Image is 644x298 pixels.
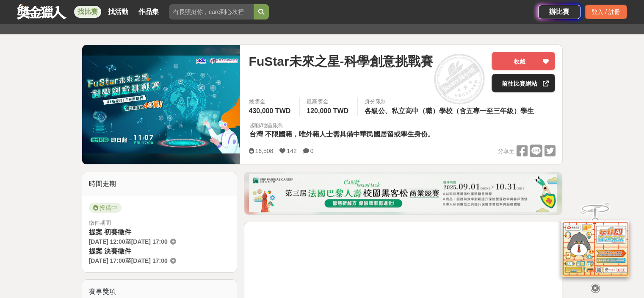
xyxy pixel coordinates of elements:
a: 作品集 [135,6,162,18]
span: [DATE] 12:00 [89,238,125,245]
span: 投稿中 [89,203,122,213]
span: 不限國籍，唯外籍人士需具備中華民國居留或學生身份。 [265,131,434,138]
div: 身分限制 [365,97,536,106]
img: d2146d9a-e6f6-4337-9592-8cefde37ba6b.png [561,220,629,276]
a: 前往比賽網站 [492,74,555,92]
div: 時間走期 [82,172,237,196]
button: 收藏 [492,52,555,70]
a: 找比賽 [74,6,101,18]
span: 台灣 [249,131,263,138]
span: 16,508 [255,148,273,154]
img: Cover Image [82,56,240,153]
input: 有長照挺你，care到心坎裡！青春出手，拍出照顧 影音徵件活動 [169,4,254,19]
a: 辦比賽 [538,5,580,19]
span: 430,000 TWD [249,107,290,114]
div: 國籍/地區限制 [249,121,436,130]
span: 0 [310,148,314,154]
span: 分享至 [498,145,514,158]
span: 各級公、私立高中（職）學校（含五專一至三年級）學生 [365,107,534,114]
span: 至 [125,238,131,245]
span: 提案 決賽徵件 [89,248,131,255]
a: 找活動 [105,6,132,18]
span: 總獎金 [249,97,293,106]
span: [DATE] 17:00 [131,257,168,264]
span: FuStar未來之星-科學創意挑戰賽 [249,52,433,71]
span: [DATE] 17:00 [131,238,168,245]
span: 120,000 TWD [307,107,348,114]
img: 331336aa-f601-432f-a281-8c17b531526f.png [249,174,557,212]
span: 徵件期間 [89,220,111,226]
span: 至 [125,257,131,264]
span: 最高獎金 [307,97,351,106]
span: 提案 初賽徵件 [89,228,131,236]
div: 登入 / 註冊 [585,5,627,19]
span: [DATE] 17:00 [89,257,125,264]
span: 142 [287,148,296,154]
